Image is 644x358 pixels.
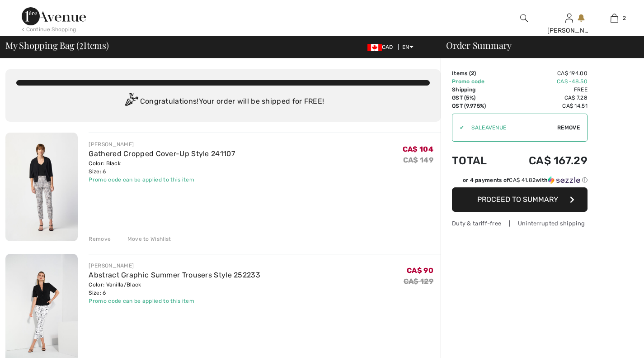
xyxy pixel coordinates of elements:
div: ✔ [452,124,464,132]
a: Sign In [565,14,573,22]
s: CA$ 129 [404,277,433,286]
img: Sezzle [548,176,580,184]
span: CA$ 90 [407,266,433,275]
img: My Bag [611,13,618,24]
div: [PERSON_NAME] [89,140,235,148]
div: or 4 payments of with [463,176,588,184]
a: Abstract Graphic Summer Trousers Style 252233 [89,271,260,279]
td: Total [452,145,503,176]
span: 2 [471,70,474,76]
td: CA$ 167.29 [503,145,588,176]
div: [PERSON_NAME] [547,26,592,35]
img: My Info [565,13,573,24]
td: CA$ 7.28 [503,94,588,102]
div: Congratulations! Your order will be shipped for FREE! [16,93,430,111]
span: CA$ 104 [403,145,433,153]
div: Duty & tariff-free | Uninterrupted shipping [452,219,588,228]
span: Proceed to Summary [477,195,558,204]
div: Order Summary [435,41,639,50]
td: CA$ 14.51 [503,102,588,110]
td: Promo code [452,77,503,86]
span: CA$ 41.82 [509,177,536,183]
s: CA$ 149 [403,156,433,164]
a: 2 [592,13,636,24]
td: GST (5%) [452,94,503,102]
a: Gathered Cropped Cover-Up Style 241107 [89,149,235,158]
span: CAD [367,44,397,50]
td: Free [503,86,588,94]
div: Color: Black Size: 6 [89,159,235,176]
span: EN [402,44,414,50]
img: 1ère Avenue [22,7,86,25]
td: QST (9.975%) [452,102,503,110]
div: Move to Wishlist [120,235,171,243]
button: Proceed to Summary [452,187,588,212]
span: 2 [623,14,626,22]
div: Promo code can be applied to this item [89,176,235,184]
span: Remove [557,124,580,132]
img: search the website [520,13,528,24]
img: Congratulation2.svg [122,93,140,111]
td: Items ( ) [452,69,503,77]
span: 2 [79,38,84,50]
td: Shipping [452,86,503,94]
img: Canadian Dollar [367,44,382,51]
span: My Shopping Bag ( Items) [5,41,109,50]
div: < Continue Shopping [22,25,76,33]
div: or 4 payments ofCA$ 41.82withSezzle Click to learn more about Sezzle [452,176,588,187]
div: [PERSON_NAME] [89,262,260,270]
div: Color: Vanilla/Black Size: 6 [89,281,260,297]
img: Gathered Cropped Cover-Up Style 241107 [5,133,78,241]
td: CA$ -48.50 [503,77,588,86]
div: Promo code can be applied to this item [89,297,260,305]
input: Promo code [464,114,557,141]
div: Remove [89,235,111,243]
td: CA$ 194.00 [503,69,588,77]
